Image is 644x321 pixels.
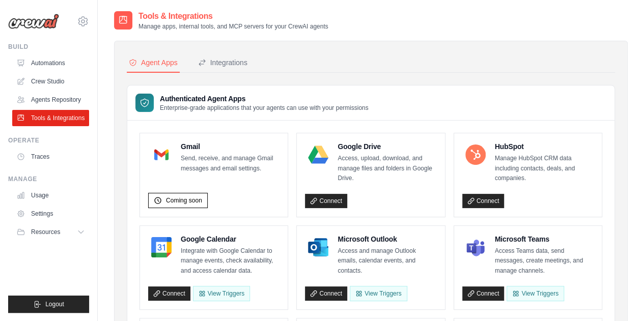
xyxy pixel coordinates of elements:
[8,136,89,144] div: Operate
[181,234,279,244] h4: Google Calendar
[495,154,594,184] p: Manage HubSpot CRM data including contacts, deals, and companies.
[129,57,178,68] div: Agent Apps
[12,73,89,90] a: Crew Studio
[151,144,172,165] img: Gmail Logo
[151,237,172,257] img: Google Calendar Logo
[12,55,89,71] a: Automations
[196,53,249,73] button: Integrations
[495,234,594,244] h4: Microsoft Teams
[308,144,328,165] img: Google Drive Logo
[338,234,436,244] h4: Microsoft Outlook
[193,286,250,301] button: View Triggers
[8,175,89,183] div: Manage
[181,141,279,152] h4: Gmail
[12,149,89,165] a: Traces
[305,194,347,208] a: Connect
[12,110,89,126] a: Tools & Integrations
[8,14,59,29] img: Logo
[12,224,89,240] button: Resources
[8,43,89,51] div: Build
[12,187,89,203] a: Usage
[127,53,180,73] button: Agent Apps
[507,286,564,301] : View Triggers
[148,286,190,301] a: Connect
[181,246,279,276] p: Integrate with Google Calendar to manage events, check availability, and access calendar data.
[462,286,505,301] a: Connect
[160,94,369,104] h3: Authenticated Agent Apps
[462,194,505,208] a: Connect
[465,237,486,257] img: Microsoft Teams Logo
[305,286,347,301] a: Connect
[198,57,247,68] div: Integrations
[12,92,89,108] a: Agents Repository
[338,154,436,184] p: Access, upload, download, and manage files and folders in Google Drive.
[465,144,486,165] img: HubSpot Logo
[350,286,407,301] : View Triggers
[138,10,328,22] h2: Tools & Integrations
[495,141,594,152] h4: HubSpot
[45,300,64,308] span: Logout
[308,237,328,257] img: Microsoft Outlook Logo
[338,141,436,152] h4: Google Drive
[31,228,60,236] span: Resources
[138,22,328,31] p: Manage apps, internal tools, and MCP servers for your CrewAI agents
[160,104,369,112] p: Enterprise-grade applications that your agents can use with your permissions
[166,196,202,205] span: Coming soon
[8,296,89,313] button: Logout
[338,246,436,276] p: Access and manage Outlook emails, calendar events, and contacts.
[12,206,89,222] a: Settings
[181,154,279,173] p: Send, receive, and manage Gmail messages and email settings.
[495,246,594,276] p: Access Teams data, send messages, create meetings, and manage channels.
